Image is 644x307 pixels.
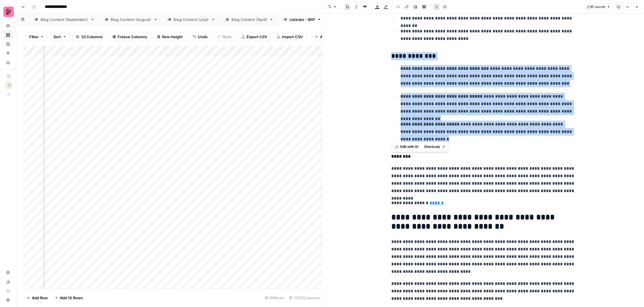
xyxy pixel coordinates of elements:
button: Workspace: Preply [3,5,13,19]
button: Help + Support [3,296,13,305]
a: Insights [3,40,13,49]
button: Filter [26,32,47,41]
span: Freeze Columns [118,34,147,40]
button: 33 Columns [72,32,106,41]
span: Add 10 Rows [60,295,83,301]
div: Blog Content (April) [231,17,267,22]
div: Blog Content (August) [111,17,151,22]
button: Add Row [23,293,51,302]
span: Add Row [32,295,48,301]
span: Filter [29,34,39,40]
img: Preply Logo [3,7,14,17]
a: Learning Hub [3,286,13,296]
button: Row Height [153,32,187,41]
a: Blog Content (September) [29,14,99,25]
a: Settings [3,268,13,277]
span: Edit with AI [400,144,418,149]
a: Blog Content (April) [220,14,278,25]
button: Sort [50,32,70,41]
div: Blog Content (September) [41,17,88,22]
button: Add 10 Rows [51,293,86,302]
div: 17/33 Columns [287,293,322,302]
span: Shortcuts [424,144,440,149]
span: 33 Columns [81,34,103,40]
a: Opportunities [3,49,13,58]
button: 2,161 words [584,3,613,11]
span: Sort [53,34,61,40]
button: Undo [189,32,211,41]
a: Your Data [3,58,13,67]
a: Blog Content (August) [99,14,162,25]
a: Blog Content (July) [162,14,220,25]
a: Listicles - WIP [278,14,326,25]
span: 2,161 words [587,4,605,9]
span: Redo [223,34,232,40]
span: Undo [198,34,208,40]
button: Shortcuts [422,143,448,150]
span: Row Height [162,34,183,40]
button: Freeze Columns [109,32,151,41]
span: Import CSV [282,34,303,40]
button: Import CSV [273,32,306,41]
button: Edit with AI [393,143,421,150]
a: Usage [3,277,13,286]
span: Export CSV [247,34,267,40]
a: Browse [3,30,13,40]
div: 89 Rows [262,293,287,302]
button: Redo [214,32,235,41]
div: Listicles - WIP [290,17,315,22]
button: Add Column [311,32,346,41]
div: Blog Content (July) [174,17,209,22]
button: Export CSV [238,32,271,41]
a: Home [3,21,13,30]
